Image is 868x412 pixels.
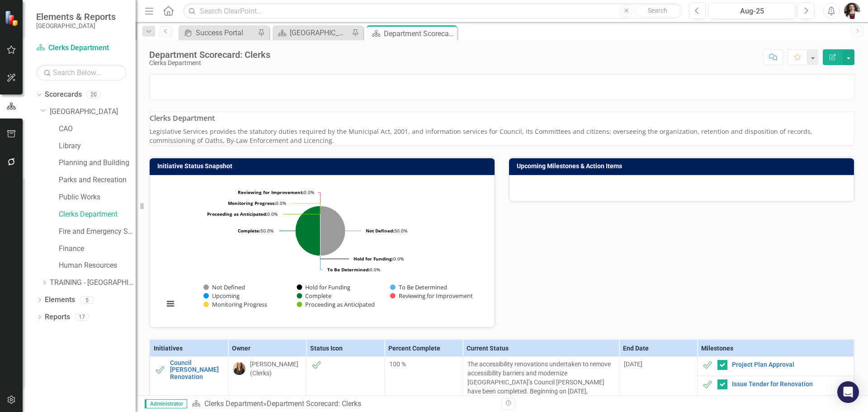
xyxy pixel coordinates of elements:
[196,27,255,38] div: Success Portal
[295,206,320,256] path: Complete, 2.
[59,244,136,254] a: Finance
[708,3,795,19] button: Aug-25
[150,127,854,145] p: Legislative Services provides the statutory duties required by the Municipal Act, 2001, and infor...
[275,27,349,38] a: [GEOGRAPHIC_DATA] Page
[702,379,713,390] img: Complete
[327,266,380,273] text: 0.0%
[320,206,345,256] path: Not Defined, 2.
[238,227,274,234] text: 50.0%
[228,200,276,206] tspan: Monitoring Progress:
[250,360,302,378] div: [PERSON_NAME] (Clerks)
[75,313,89,321] div: 17
[59,141,136,152] a: Library
[157,163,490,170] h3: Initiative Status Snapshot
[145,399,187,408] span: Administrator
[45,312,70,322] a: Reports
[327,266,370,273] tspan: To Be Determined:
[59,209,136,220] a: Clerks Department
[297,300,375,308] button: Show Proceeding as Anticipated
[183,3,682,19] input: Search ClearPoint...
[732,381,849,388] a: Issue Tender for Renovation
[732,361,849,368] a: Project Plan Approval
[290,27,349,38] div: [GEOGRAPHIC_DATA] Page
[149,50,270,60] div: Department Scorecard: Clerks
[366,227,407,234] text: 50.0%
[50,278,136,288] a: TRAINING - [GEOGRAPHIC_DATA]
[5,10,20,26] img: ClearPoint Strategy
[45,295,75,305] a: Elements
[390,283,448,291] button: Show To Be Determined
[203,283,245,291] button: Show Not Defined
[702,360,713,370] img: Complete
[59,124,136,134] a: CAO
[238,189,314,195] text: 0.0%
[204,399,263,408] a: Clerks Department
[203,300,267,308] button: Show Monitoring Progress
[159,182,485,318] div: Chart. Highcharts interactive chart.
[635,5,680,17] button: Search
[238,189,304,195] tspan: Reviewing for Improvement:
[170,360,223,380] a: Council [PERSON_NAME] Renovation
[181,27,255,38] a: Success Portal
[59,158,136,168] a: Planning and Building
[648,7,667,14] span: Search
[354,256,393,262] tspan: Hold for Funding:
[207,211,278,217] text: 0.0%
[366,227,394,234] tspan: Not Defined:
[59,260,136,271] a: Human Resources
[150,114,854,123] h3: Clerks Department
[297,292,331,300] button: Show Complete
[36,65,127,81] input: Search Below...
[305,292,331,300] text: Complete
[228,200,286,206] text: 0.0%
[59,227,136,237] a: Fire and Emergency Services
[59,192,136,203] a: Public Works
[267,399,361,408] div: Department Scorecard: Clerks
[36,11,116,22] span: Elements & Reports
[517,163,849,170] h3: Upcoming Milestones & Action Items
[203,292,240,300] button: Show Upcoming
[390,292,473,300] button: Show Reviewing for Improvement
[844,3,860,19] img: Drew Hale
[149,60,270,66] div: Clerks Department
[837,381,859,403] div: Open Intercom Messenger
[712,6,792,17] div: Aug-25
[311,360,322,370] img: Complete
[698,356,854,376] td: Double-Click to Edit Right Click for Context Menu
[192,399,495,409] div: »
[297,283,351,291] button: Show Hold for Funding
[59,175,136,185] a: Parks and Recreation
[164,298,177,310] button: View chart menu, Chart
[50,107,136,117] a: [GEOGRAPHIC_DATA]
[354,256,404,262] text: 0.0%
[36,43,127,53] a: Clerks Department
[698,376,854,396] td: Double-Click to Edit Right Click for Context Menu
[233,362,245,375] img: Sasha Helmkay-Playter
[384,28,455,39] div: Department Scorecard: Clerks
[389,360,458,369] div: 100 %
[155,365,165,375] img: Complete
[238,227,260,234] tspan: Complete:
[45,90,82,100] a: Scorecards
[159,182,481,318] svg: Interactive chart
[624,360,642,368] span: [DATE]
[80,296,94,304] div: 5
[86,91,101,99] div: 20
[207,211,267,217] tspan: Proceeding as Anticipated:
[36,22,116,29] small: [GEOGRAPHIC_DATA]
